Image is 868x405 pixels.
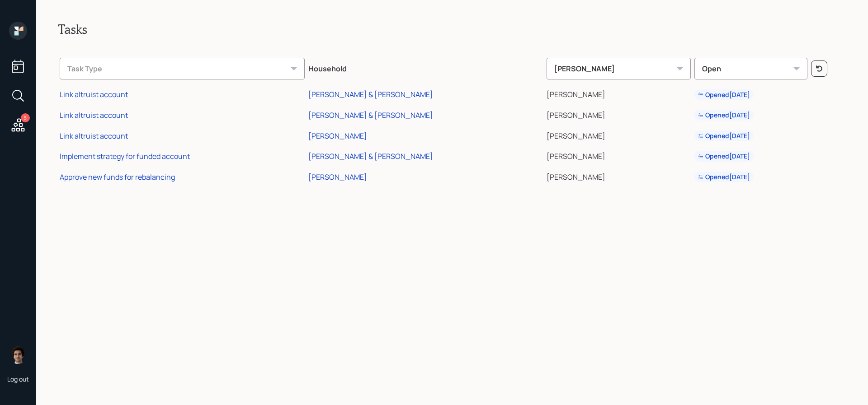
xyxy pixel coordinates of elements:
div: [PERSON_NAME] & [PERSON_NAME] [308,89,433,99]
div: Opened [DATE] [698,152,750,161]
div: Opened [DATE] [698,90,750,99]
div: [PERSON_NAME] [547,58,691,79]
div: Open [694,58,807,79]
img: harrison-schaefer-headshot-2.png [9,346,27,364]
div: Implement strategy for funded account [60,151,190,161]
div: Opened [DATE] [698,172,750,182]
div: Log out [7,375,29,383]
div: Link altruist account [60,89,128,99]
div: Approve new funds for rebalancing [60,172,175,182]
h2: Tasks [58,22,846,37]
th: Household [307,51,545,83]
td: [PERSON_NAME] [545,83,693,104]
td: [PERSON_NAME] [545,103,693,124]
div: Opened [DATE] [698,111,750,120]
div: Opened [DATE] [698,131,750,140]
div: [PERSON_NAME] [308,131,367,141]
td: [PERSON_NAME] [545,124,693,145]
div: [PERSON_NAME] & [PERSON_NAME] [308,151,433,161]
div: 5 [21,113,30,122]
td: [PERSON_NAME] [545,144,693,165]
div: [PERSON_NAME] [308,172,367,182]
div: [PERSON_NAME] & [PERSON_NAME] [308,110,433,120]
div: Task Type [60,58,305,79]
div: Link altruist account [60,110,128,120]
td: [PERSON_NAME] [545,165,693,186]
div: Link altruist account [60,131,128,141]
